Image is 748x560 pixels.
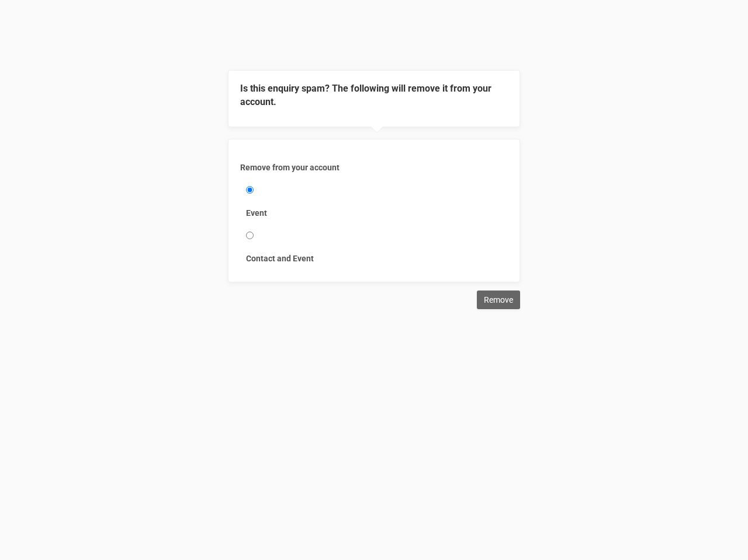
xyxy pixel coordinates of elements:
label: Remove from your account [240,162,508,173]
input: Contact and Event [246,232,254,239]
input: Event [246,186,254,194]
input: Remove [477,290,520,309]
legend: Is this enquiry spam? The following will remove it from your account. [240,82,508,109]
label: Contact and Event [246,253,502,264]
label: Event [246,207,502,219]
